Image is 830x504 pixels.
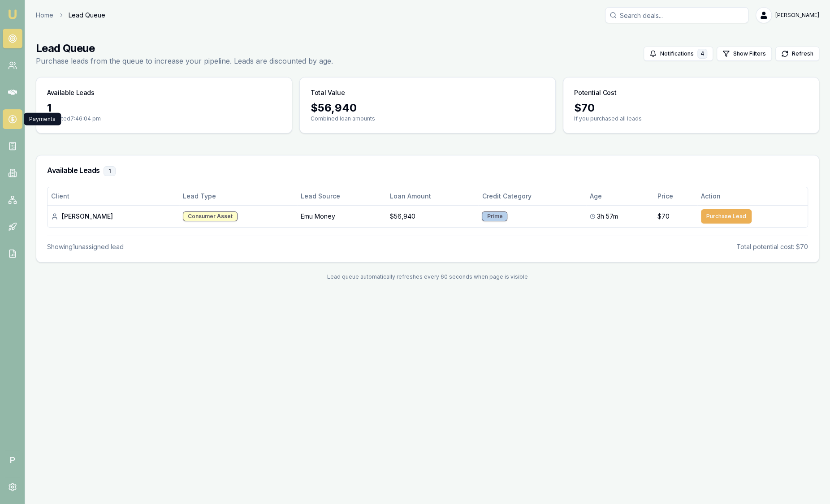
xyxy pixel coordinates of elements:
[47,115,281,122] p: Updated 7:46:04 pm
[574,88,616,97] h3: Potential Cost
[297,205,386,227] td: Emu Money
[311,115,545,122] p: Combined loan amounts
[574,101,808,115] div: $ 70
[386,187,478,205] th: Loan Amount
[7,9,18,20] img: emu-icon-u.png
[605,7,748,23] input: Search deals
[644,47,713,61] button: Notifications4
[775,47,819,61] button: Refresh
[48,187,179,205] th: Client
[179,187,297,205] th: Lead Type
[36,11,53,20] a: Home
[47,166,808,176] h3: Available Leads
[24,113,61,125] div: Payments
[386,205,478,227] td: $56,940
[775,12,819,19] span: [PERSON_NAME]
[701,209,752,224] button: Purchase Lead
[3,450,22,470] span: P
[586,187,654,205] th: Age
[47,242,124,251] div: Showing 1 unassigned lead
[311,88,345,97] h3: Total Value
[717,47,772,61] button: Show Filters
[36,41,333,56] h1: Lead Queue
[574,115,808,122] p: If you purchased all leads
[36,11,105,20] nav: breadcrumb
[657,212,670,221] span: $70
[69,11,105,20] span: Lead Queue
[183,211,238,221] div: Consumer Asset
[104,166,116,176] div: 1
[478,187,586,205] th: Credit Category
[36,56,333,66] p: Purchase leads from the queue to increase your pipeline. Leads are discounted by age.
[482,211,507,221] div: Prime
[297,187,386,205] th: Lead Source
[36,273,819,280] div: Lead queue automatically refreshes every 60 seconds when page is visible
[597,212,618,221] span: 3h 57m
[47,88,95,97] h3: Available Leads
[736,242,808,251] div: Total potential cost: $70
[654,187,697,205] th: Price
[697,49,707,59] div: 4
[311,101,545,115] div: $ 56,940
[697,187,808,205] th: Action
[51,212,176,221] div: [PERSON_NAME]
[47,101,281,115] div: 1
